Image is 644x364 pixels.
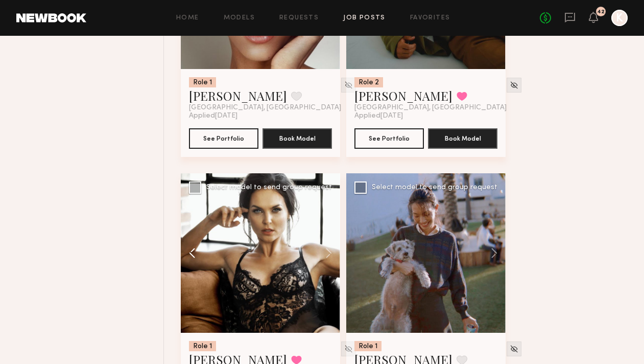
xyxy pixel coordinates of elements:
[189,128,258,149] button: See Portfolio
[354,104,507,112] span: [GEOGRAPHIC_DATA], [GEOGRAPHIC_DATA]
[189,104,341,112] span: [GEOGRAPHIC_DATA], [GEOGRAPHIC_DATA]
[354,128,424,149] button: See Portfolio
[189,87,287,104] a: [PERSON_NAME]
[344,81,353,89] img: Unhide Model
[354,87,452,104] a: [PERSON_NAME]
[263,133,332,142] a: Book Model
[343,15,386,21] a: Job Posts
[372,184,497,191] div: Select model to send group request
[354,341,381,351] div: Role 1
[224,15,255,21] a: Models
[428,128,497,149] button: Book Model
[189,112,332,120] div: Applied [DATE]
[176,15,199,21] a: Home
[428,133,497,142] a: Book Model
[597,9,605,15] div: 42
[189,341,216,351] div: Role 1
[189,77,216,87] div: Role 1
[410,15,450,21] a: Favorites
[263,128,332,149] button: Book Model
[611,10,628,26] a: K
[344,345,353,353] img: Unhide Model
[206,184,332,191] div: Select model to send group request
[510,81,518,89] img: Unhide Model
[279,15,319,21] a: Requests
[354,112,497,120] div: Applied [DATE]
[354,77,383,87] div: Role 2
[510,345,518,353] img: Unhide Model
